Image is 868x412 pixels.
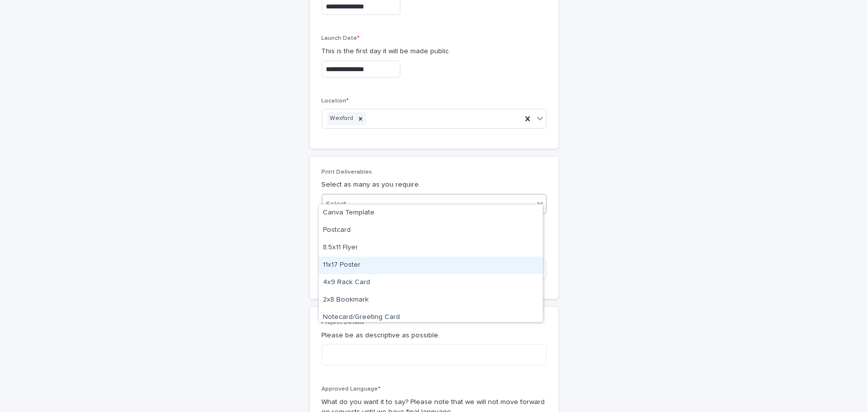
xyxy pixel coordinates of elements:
span: Launch Date [322,35,360,41]
p: Select as many as you require. [322,180,547,190]
div: Canva Template [319,205,543,222]
span: Project Details [322,319,367,325]
span: Print Deliverables [322,169,373,175]
div: Wexford [327,112,355,125]
p: Please be as descriptive as possible. [322,330,547,341]
div: Select... [326,199,351,209]
span: Approved Language [322,386,381,392]
div: Postcard [319,222,543,239]
div: 4x9 Rack Card [319,274,543,292]
p: This is the first day it will be made public. [322,46,547,57]
div: 11x17 Poster [319,257,543,274]
div: Notecard/Greeting Card [319,309,543,326]
div: 8.5x11 Flyer [319,239,543,257]
div: 2x8 Bookmark [319,292,543,309]
span: Location [322,98,349,104]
